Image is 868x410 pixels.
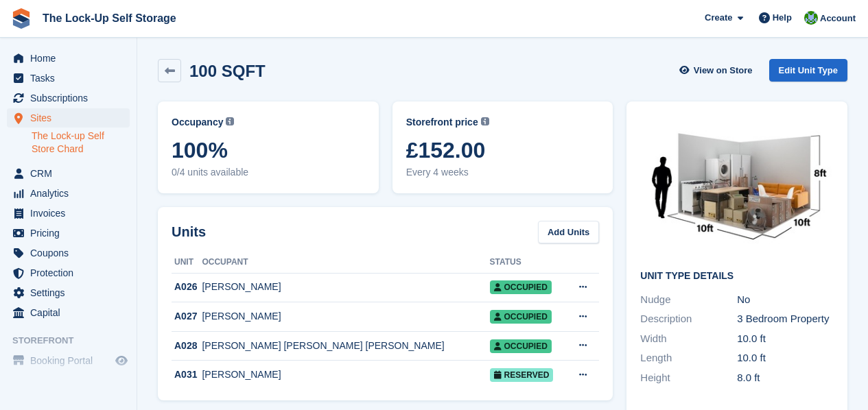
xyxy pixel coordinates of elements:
span: Analytics [30,184,113,203]
a: menu [7,108,130,128]
span: Protection [30,263,113,282]
a: The Lock-up Self Store Chard [32,130,130,156]
div: [PERSON_NAME] [PERSON_NAME] [PERSON_NAME] [202,339,489,353]
div: 10.0 ft [737,331,834,347]
span: View on Store [694,64,753,77]
a: Preview store [113,352,130,369]
span: 0/4 units available [172,165,365,180]
div: [PERSON_NAME] [202,309,489,324]
span: Help [773,11,792,25]
span: Storefront price [406,115,478,130]
th: Occupant [202,252,489,274]
th: Unit [172,252,202,274]
div: Width [640,331,737,347]
span: Booking Portal [30,351,113,370]
a: menu [7,283,130,302]
a: menu [7,184,130,203]
span: Invoices [30,204,113,223]
div: Nudge [640,292,737,308]
div: A026 [172,280,202,294]
h2: Unit Type details [640,271,834,282]
a: menu [7,351,130,370]
span: Capital [30,303,113,322]
div: Description [640,311,737,327]
span: Sites [30,108,113,128]
span: Create [705,11,732,25]
span: Reserved [490,368,554,382]
div: [PERSON_NAME] [202,280,489,294]
div: Length [640,350,737,366]
th: Status [490,252,565,274]
span: Occupied [490,310,552,324]
a: The Lock-Up Self Storage [37,7,182,29]
div: A031 [172,367,202,382]
div: A028 [172,339,202,353]
span: 100% [172,138,365,162]
img: stora-icon-8386f47178a22dfd0bd8f6a31ec36ba5ce8667c1dd55bd0f319d3a0aa187defe.svg [11,8,32,29]
span: Every 4 weeks [406,165,600,180]
a: menu [7,88,130,108]
span: Occupied [490,280,552,294]
a: Edit Unit Type [769,59,847,82]
a: Add Units [538,221,599,243]
span: Pricing [30,224,113,243]
a: menu [7,224,130,243]
a: menu [7,69,130,88]
a: menu [7,204,130,223]
span: £152.00 [406,138,600,162]
img: Andrew Beer [804,11,818,25]
img: 100.jpg [640,115,834,260]
span: Coupons [30,243,113,263]
span: Account [820,12,856,25]
a: menu [7,263,130,282]
a: menu [7,49,130,68]
span: CRM [30,164,113,183]
a: menu [7,243,130,263]
span: Settings [30,283,113,302]
span: Occupied [490,339,552,353]
h2: Units [172,221,206,242]
span: Tasks [30,69,113,88]
span: Storefront [12,334,137,348]
div: 8.0 ft [737,370,834,386]
h2: 100 SQFT [189,62,266,80]
img: icon-info-grey-7440780725fd019a000dd9b08b2336e03edf1995a4989e88bcd33f0948082b44.svg [226,117,234,125]
a: View on Store [678,59,758,82]
div: A027 [172,309,202,324]
div: 10.0 ft [737,350,834,366]
a: menu [7,303,130,322]
span: Subscriptions [30,88,113,108]
div: [PERSON_NAME] [202,367,489,382]
div: Height [640,370,737,386]
a: menu [7,164,130,183]
img: icon-info-grey-7440780725fd019a000dd9b08b2336e03edf1995a4989e88bcd33f0948082b44.svg [481,117,489,125]
span: Home [30,49,113,68]
div: 3 Bedroom Property [737,311,834,327]
div: No [737,292,834,308]
span: Occupancy [172,115,223,130]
